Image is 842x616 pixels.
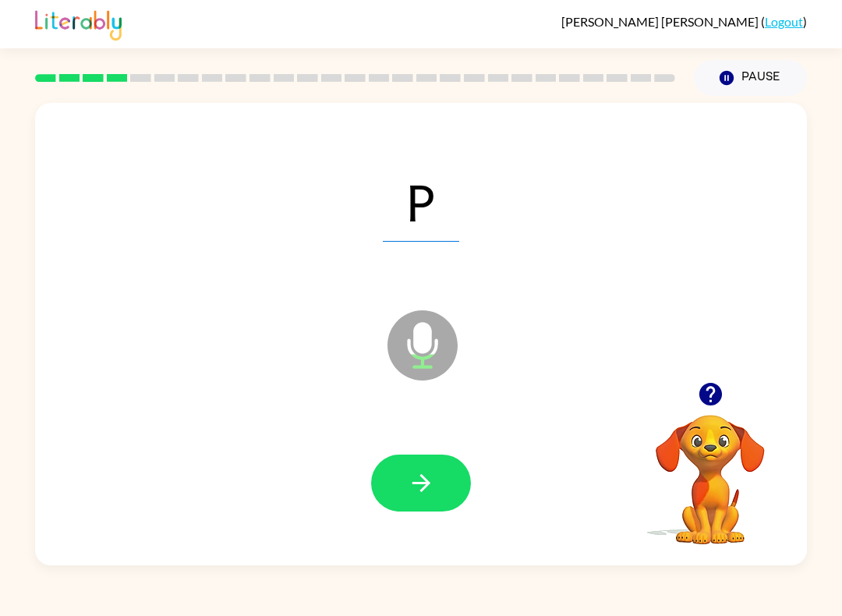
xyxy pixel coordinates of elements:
[561,14,807,29] div: ( )
[561,14,761,29] span: [PERSON_NAME] [PERSON_NAME]
[694,60,807,96] button: Pause
[35,6,122,41] img: Literably
[383,161,459,242] span: P
[765,14,803,29] a: Logout
[632,391,788,547] video: Your browser must support playing .mp4 files to use Literably. Please try using another browser.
